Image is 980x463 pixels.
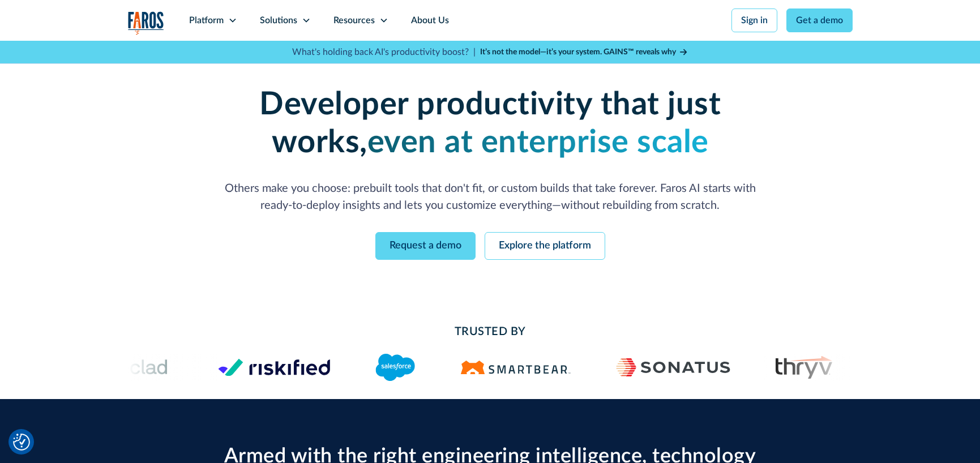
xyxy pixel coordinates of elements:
img: Logo of the risk management platform Riskified. [218,358,330,376]
strong: even at enterprise scale [367,127,709,158]
strong: It’s not the model—it’s your system. GAINS™ reveals why [480,48,676,56]
p: What's holding back AI's productivity boost? | [292,45,476,59]
a: Sign in [731,8,777,32]
img: Logo of the analytics and reporting company Faros. [128,11,164,35]
a: home [128,11,164,35]
button: Cookie Settings [13,434,30,451]
img: Logo of the CRM platform Salesforce. [375,354,414,381]
a: Get a demo [786,8,853,32]
h2: Trusted By [219,323,762,340]
a: Explore the platform [485,232,605,260]
div: Resources [333,14,375,27]
img: Sonatus Logo [616,358,730,376]
p: Others make you choose: prebuilt tools that don't fit, or custom builds that take forever. Faros ... [219,180,762,214]
img: Revisit consent button [13,434,30,451]
a: Request a demo [375,232,476,260]
div: Solutions [260,14,297,27]
img: Logo of the software testing platform SmartBear. [460,361,571,374]
div: Platform [189,14,224,27]
a: It’s not the model—it’s your system. GAINS™ reveals why [480,46,688,58]
strong: Developer productivity that just works, [259,89,721,158]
